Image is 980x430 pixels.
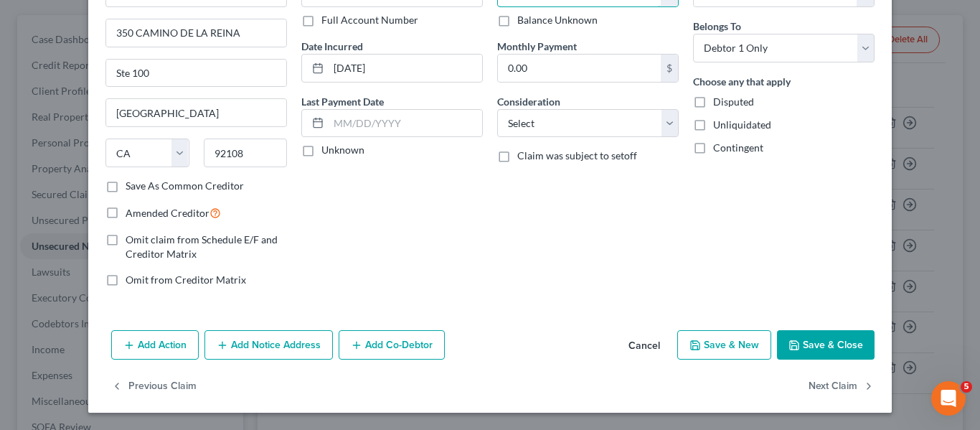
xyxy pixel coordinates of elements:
[321,143,364,157] label: Unknown
[204,139,288,167] input: Enter zip...
[693,74,791,89] label: Choose any that apply
[126,274,246,286] span: Omit from Creditor Matrix
[339,330,445,360] button: Add Co-Debtor
[809,371,875,401] button: Next Claim
[617,332,672,360] button: Cancel
[661,55,678,82] div: $
[931,381,966,416] iframe: Intercom live chat
[497,39,577,54] label: Monthly Payment
[126,233,278,260] span: Omit claim from Schedule E/F and Creditor Matrix
[713,118,771,131] span: Unliquidated
[301,94,384,109] label: Last Payment Date
[517,149,637,162] span: Claim was subject to setoff
[106,99,286,126] input: Enter city...
[111,371,197,401] button: Previous Claim
[961,381,972,393] span: 5
[204,330,333,360] button: Add Notice Address
[111,330,199,360] button: Add Action
[693,20,741,32] span: Belongs To
[713,95,754,108] span: Disputed
[517,13,598,27] label: Balance Unknown
[106,60,286,87] input: Apt, Suite, etc...
[329,55,482,82] input: MM/DD/YYYY
[106,19,286,47] input: Enter address...
[126,207,209,219] span: Amended Creditor
[777,330,875,360] button: Save & Close
[497,94,560,109] label: Consideration
[498,55,661,82] input: 0.00
[301,39,363,54] label: Date Incurred
[713,141,763,154] span: Contingent
[126,179,244,193] label: Save As Common Creditor
[321,13,418,27] label: Full Account Number
[329,110,482,137] input: MM/DD/YYYY
[677,330,771,360] button: Save & New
